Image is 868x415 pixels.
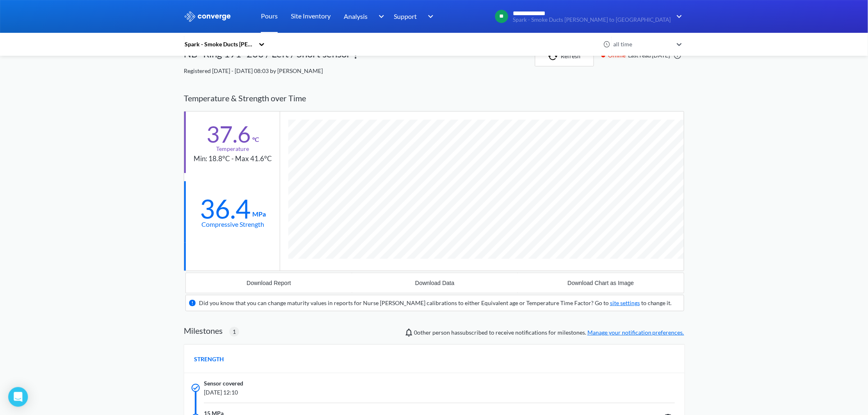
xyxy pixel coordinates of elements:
[423,11,436,21] img: downArrow.svg
[518,273,684,293] button: Download Chart as Image
[404,328,414,337] img: notifications-icon.svg
[184,67,323,74] span: Registered [DATE] - [DATE] 08:03 by [PERSON_NAME]
[186,273,352,293] button: Download Report
[204,388,576,397] span: [DATE] 12:10
[233,327,236,336] span: 1
[535,46,594,66] button: Refresh
[394,11,417,21] span: Support
[200,198,251,219] div: 36.4
[513,17,671,23] span: Spark - Smoke Ducts [PERSON_NAME] to [GEOGRAPHIC_DATA]
[184,326,223,335] h2: Milestones
[217,144,249,153] div: Temperature
[184,46,351,66] div: NB- Ring 191 -200 / Left / Short sensor
[206,124,251,144] div: 37.6
[414,328,684,337] span: person has subscribed to receive notifications for milestones.
[373,11,386,21] img: downArrow.svg
[415,280,455,286] div: Download Data
[344,11,368,21] span: Analysis
[352,273,518,293] button: Download Data
[610,299,640,306] a: site settings
[611,40,673,49] div: all time
[194,355,224,364] span: STRENGTH
[568,280,634,286] div: Download Chart as Image
[247,280,291,286] div: Download Report
[414,329,431,336] span: 0 other
[8,387,28,407] div: Open Intercom Messenger
[184,85,684,111] div: Temperature & Strength over Time
[671,11,684,21] img: downArrow.svg
[201,219,264,229] div: Compressive Strength
[199,299,672,308] div: Did you know that you can change maturity values in reports for Nurse [PERSON_NAME] calibrations ...
[603,41,611,48] img: icon-clock.svg
[587,329,684,336] a: Manage your notification preferences.
[204,379,243,388] span: Sensor covered
[184,11,231,22] img: logo_ewhite.svg
[184,40,254,49] div: Spark - Smoke Ducts [PERSON_NAME] to [GEOGRAPHIC_DATA]
[194,153,272,164] div: Min: 18.8°C - Max 41.6°C
[548,52,561,60] img: icon-refresh.svg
